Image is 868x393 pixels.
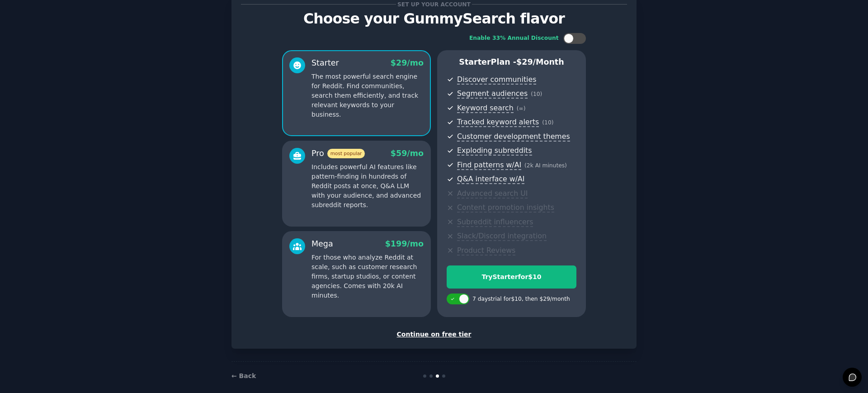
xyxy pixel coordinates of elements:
div: Pro [311,148,365,159]
span: ( 10 ) [531,91,542,97]
span: $ 29 /month [516,57,564,66]
div: Starter [311,57,339,69]
span: Subreddit influencers [457,218,533,227]
span: Keyword search [457,104,514,113]
p: The most powerful search engine for Reddit. Find communities, search them efficiently, and track ... [311,72,424,119]
span: Slack/Discord integration [457,232,547,241]
span: Find patterns w/AI [457,161,521,170]
span: Exploding subreddits [457,146,532,156]
p: Includes powerful AI features like pattern-finding in hundreds of Reddit posts at once, Q&A LLM w... [311,162,424,210]
span: $ 29 /mo [391,58,424,67]
span: Tracked keyword alerts [457,118,539,127]
span: Content promotion insights [457,203,554,213]
p: For those who analyze Reddit at scale, such as customer research firms, startup studios, or conte... [311,253,424,300]
span: $ 199 /mo [385,239,424,248]
span: Q&A interface w/AI [457,175,524,184]
span: Segment audiences [457,89,528,99]
p: Choose your GummySearch flavor [241,11,627,27]
div: 7 days trial for $10 , then $ 29 /month [472,295,570,303]
div: Mega [311,238,333,250]
button: TryStarterfor$10 [447,265,576,289]
span: ( 2k AI minutes ) [524,162,567,169]
span: ( ∞ ) [517,105,526,112]
div: Enable 33% Annual Discount [469,34,559,43]
div: Try Starter for $10 [447,272,576,282]
div: Continue on free tier [241,330,627,339]
span: ( 10 ) [542,119,553,126]
span: Advanced search UI [457,189,528,199]
span: Customer development themes [457,132,570,142]
span: $ 59 /mo [391,149,424,158]
p: Starter Plan - [447,57,576,68]
span: most popular [327,149,365,158]
span: Discover communities [457,75,536,85]
span: Product Reviews [457,246,515,256]
a: ← Back [231,372,256,379]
